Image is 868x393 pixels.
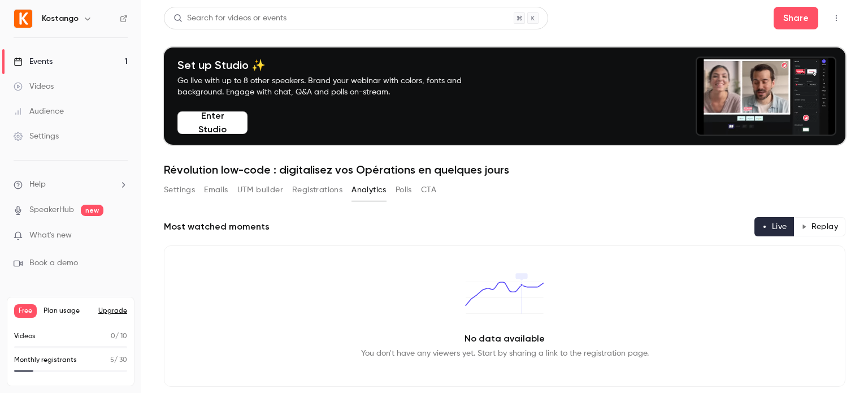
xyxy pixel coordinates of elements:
[164,181,195,199] button: Settings
[14,106,64,117] div: Audience
[177,75,488,98] p: Go live with up to 8 other speakers. Brand your webinar with colors, fonts and background. Engage...
[292,181,342,199] button: Registrations
[204,181,228,199] button: Emails
[794,217,845,236] button: Replay
[111,333,115,340] span: 0
[164,163,845,176] h1: Révolution low-code : digitalisez vos Opérations en quelques jours
[44,306,92,316] span: Plan usage
[14,331,36,342] p: Videos
[110,355,127,365] p: / 30
[177,58,488,72] h4: Set up Studio ✨
[29,204,74,216] a: SpeakerHub
[361,348,649,359] p: You don't have any viewers yet. Start by sharing a link to the registration page.
[110,357,114,364] span: 5
[14,304,37,318] span: Free
[465,332,545,346] p: No data available
[173,12,287,24] div: Search for videos or events
[164,220,270,234] h2: Most watched moments
[14,10,32,28] img: Kostango
[351,181,387,199] button: Analytics
[774,7,818,29] button: Share
[14,355,77,365] p: Monthly registrants
[29,230,72,241] span: What's new
[237,181,283,199] button: UTM builder
[14,131,59,142] div: Settings
[29,179,46,191] span: Help
[14,179,128,191] li: help-dropdown-opener
[14,56,53,67] div: Events
[98,306,127,316] button: Upgrade
[754,217,795,236] button: Live
[81,205,103,216] span: new
[14,81,54,92] div: Videos
[396,181,412,199] button: Polls
[421,181,436,199] button: CTA
[111,331,127,342] p: / 10
[177,111,248,134] button: Enter Studio
[29,257,78,269] span: Book a demo
[42,13,79,24] h6: Kostango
